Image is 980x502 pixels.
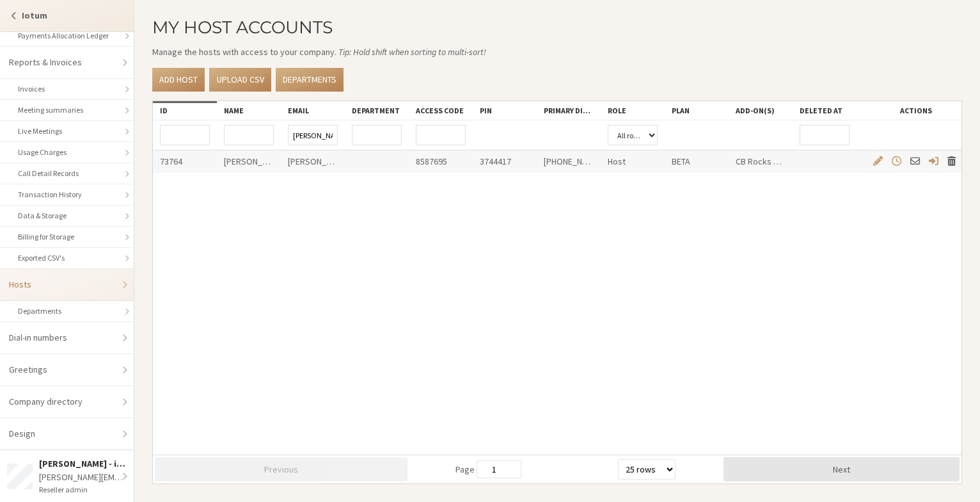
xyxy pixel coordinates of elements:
a: Add host [152,68,205,92]
div: Reseller admin [39,484,127,496]
div: Department [352,106,402,115]
a: Call History [892,156,901,167]
a: Upload CSV [209,68,271,92]
span: Page [455,460,521,478]
input: page number input [477,460,521,478]
div: Add-on(s) [736,106,786,115]
div: 3744417 [473,150,537,173]
input: ID [160,125,210,145]
button: Next [723,457,960,482]
div: PIN [480,106,530,115]
input: Name [224,125,274,145]
div: [PERSON_NAME][EMAIL_ADDRESS][DOMAIN_NAME] [281,150,345,173]
select: row size select [618,459,676,480]
div: Role [608,106,658,115]
p: Manage the hosts with access to your company. [152,45,962,59]
div: Email [288,106,338,115]
input: Access code [416,125,466,145]
div: BETA [665,150,729,173]
div: [PHONE_NUMBER] [537,150,601,173]
button: Delete [947,155,956,168]
button: Resend Welcome Email [910,155,920,168]
div: 73764 [153,150,217,173]
div: ID [160,106,210,115]
div: [PERSON_NAME] [217,150,281,173]
input: Menü öffnen [800,125,850,145]
a: Edit [873,156,883,167]
em: Tip: Hold shift when sorting to multi-sort! [338,46,486,58]
div: Plan [672,106,722,115]
a: Departments [276,68,344,92]
div: Actions [864,106,968,115]
h2: My Host Accounts [152,18,962,36]
strong: Iotum [22,10,47,21]
input: Email [288,125,338,145]
div: CB Rocks CCI SMS Gateway Add On, CallBridge Rocks Call Display Add-On, Callbridge Webinars - 10,0... [729,150,793,173]
div: Primary Dial-In Number [544,106,594,115]
button: Previous [155,457,407,482]
div: [PERSON_NAME][EMAIL_ADDRESS][DOMAIN_NAME] [39,471,127,484]
div: 8587695 [409,150,473,173]
iframe: Chat [948,469,970,493]
div: Host [601,150,665,173]
div: Deleted At [800,106,850,115]
input: Department [352,125,402,145]
div: Name [224,106,274,115]
a: Log in as User [929,156,938,167]
div: [PERSON_NAME] - iotum [39,457,127,471]
div: Access code [416,106,466,115]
